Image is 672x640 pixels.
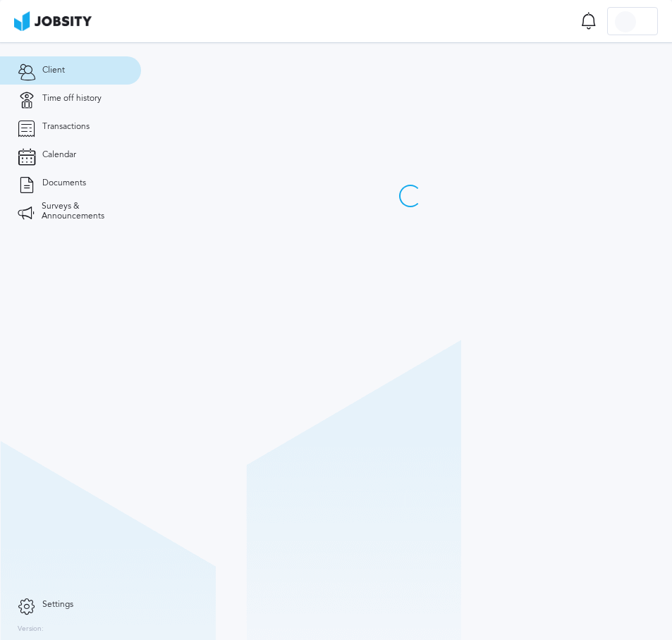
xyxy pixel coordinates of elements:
span: Documents [42,178,86,188]
span: Calendar [42,150,76,160]
label: Version: [18,625,44,634]
span: Surveys & Announcements [42,202,123,221]
span: Client [42,66,65,75]
span: Transactions [42,122,90,132]
span: Settings [42,600,73,610]
span: Time off history [42,94,102,104]
img: ab4bad089aa723f57921c736e9817d99.png [14,11,92,31]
